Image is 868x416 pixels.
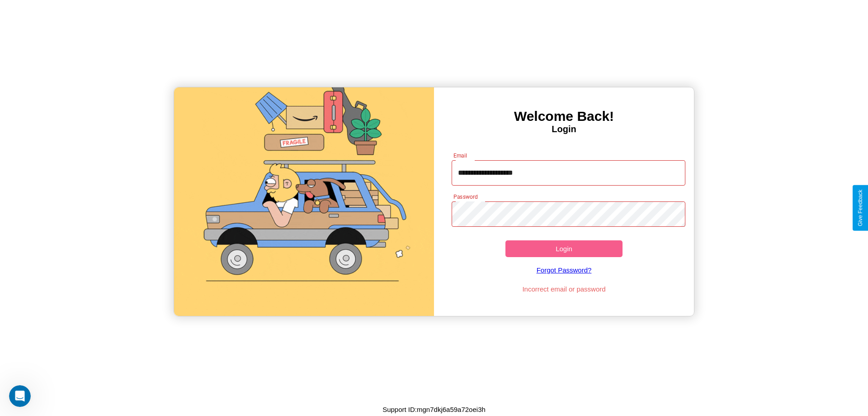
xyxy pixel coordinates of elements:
p: Support ID: mgn7dkj6a59a72oei3h [382,403,486,416]
iframe: Intercom live chat [9,385,31,407]
img: gif [174,87,434,316]
a: Forgot Password? [447,257,681,283]
label: Password [453,193,477,201]
p: Incorrect email or password [447,283,681,295]
h4: Login [434,124,694,134]
button: Login [505,240,623,257]
h3: Welcome Back! [434,109,694,124]
div: Give Feedback [857,190,863,226]
label: Email [453,152,467,159]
